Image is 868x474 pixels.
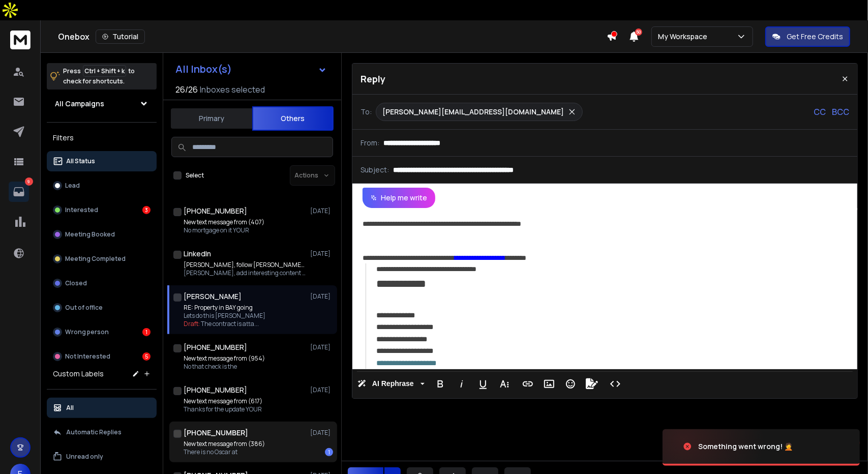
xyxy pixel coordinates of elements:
[540,374,559,394] button: Insert Image (Ctrl+P)
[16,26,24,35] img: website_grey.svg
[83,65,126,77] span: Ctrl + Shift + k
[200,83,265,96] h3: Inboxes selected
[47,298,157,318] button: Out of office
[25,177,33,186] p: 9
[66,453,103,461] p: Unread only
[184,397,262,405] p: New text message from (617)
[310,250,333,258] p: [DATE]
[159,4,178,23] button: Home
[47,346,157,367] button: Not Interested5
[184,269,306,277] p: [PERSON_NAME], add interesting content to
[47,447,157,467] button: Unread only
[63,66,135,86] p: Press to check for shortcuts.
[495,374,514,394] button: More Text
[8,292,167,370] div: Hi [PERSON_NAME],Thanks for following up. I’ve already passed this issue to our tech team. They a...
[96,29,145,44] button: Tutorial
[16,299,159,309] div: Hi [PERSON_NAME],
[45,49,187,69] div: im trying to respond to people who message me back
[8,43,195,76] div: Eloy says…
[310,292,333,301] p: [DATE]
[39,60,91,67] div: Domain Overview
[325,448,333,456] div: 1
[65,230,115,239] p: Meeting Booked
[186,171,204,180] label: Select
[184,363,265,371] p: No that check is the
[47,398,157,418] button: All
[175,83,198,96] span: 26 / 26
[47,273,157,293] button: Closed
[8,164,195,187] div: Raj says…
[49,5,115,13] h1: [PERSON_NAME]
[310,343,333,351] p: [DATE]
[635,28,642,36] span: 50
[184,448,265,456] p: There is no Oscar at
[66,157,95,165] p: All Status
[184,206,247,216] h1: [PHONE_NUMBER]
[8,262,195,293] div: Eloy says…
[66,404,74,412] p: All
[142,328,151,336] div: 1
[184,354,265,363] p: New text message from (954)
[47,200,157,220] button: Interested3
[361,72,385,86] p: Reply
[9,312,195,329] textarea: Message…
[32,333,40,341] button: Emoji picker
[8,77,195,164] div: Eloy says…
[47,175,157,196] button: Lead
[47,249,157,269] button: Meeting Completed
[47,422,157,442] button: Automatic Replies
[175,64,232,74] h1: All Inbox(s)
[65,304,103,312] p: Out of office
[184,218,264,226] p: New text message from (407)
[65,352,110,361] p: Not Interested
[370,379,416,388] span: AI Rephrase
[184,291,242,302] h1: [PERSON_NAME]
[184,385,247,395] h1: [PHONE_NUMBER]
[142,206,151,214] div: 3
[65,182,80,190] p: Lead
[66,428,122,436] p: Automatic Replies
[48,333,56,341] button: Gif picker
[167,59,335,79] button: All Inbox(s)
[787,32,843,42] p: Get Free Credits
[582,374,602,394] button: Signature
[431,374,450,394] button: Bold (Ctrl+B)
[16,333,24,341] button: Upload attachment
[47,151,157,171] button: All Status
[171,107,252,130] button: Primary
[8,292,195,392] div: Raj says…
[765,26,850,47] button: Get Free Credits
[7,4,26,23] button: go back
[47,224,157,245] button: Meeting Booked
[452,374,471,394] button: Italic (Ctrl+I)
[184,261,306,269] p: [PERSON_NAME], follow [PERSON_NAME] -
[44,166,173,175] div: joined the conversation
[174,329,191,345] button: Send a message…
[16,16,24,24] img: logo_orange.svg
[115,262,195,285] div: What is going on?
[27,59,36,67] img: tab_domain_overview_orange.svg
[65,328,109,336] p: Wrong person
[124,269,187,279] div: What is going on?
[310,207,333,215] p: [DATE]
[16,193,159,203] div: Hi [PERSON_NAME],
[561,374,580,394] button: Emoticons
[55,99,104,109] h1: All Campaigns
[698,441,793,452] div: Something went wrong! 🤦
[26,26,72,35] div: Domain: [URL]
[361,107,372,117] p: To:
[65,206,98,214] p: Interested
[363,188,435,208] button: Help me write
[29,6,45,22] img: Profile image for Raj
[184,249,211,259] h1: LinkedIn
[184,319,200,328] span: Draft:
[184,405,262,413] p: Thanks for the update YOUR
[382,107,564,117] p: [PERSON_NAME][EMAIL_ADDRESS][DOMAIN_NAME]
[201,319,259,328] span: The contract is atta ...
[65,333,73,341] button: Start recording
[16,208,159,248] div: Thanks for the update. I’ll check this with our tech team and get back to you shortly regarding t...
[142,352,151,361] div: 5
[832,106,849,118] p: BCC
[49,13,99,23] p: Active 11h ago
[184,440,265,448] p: New text message from (386)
